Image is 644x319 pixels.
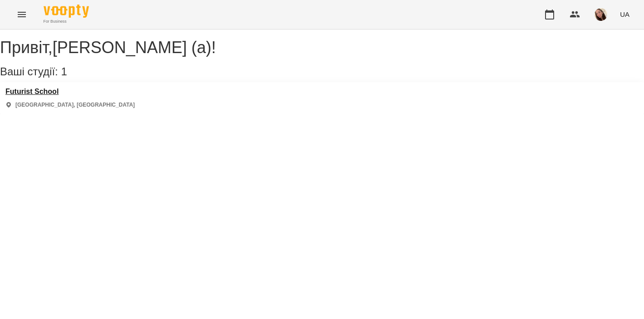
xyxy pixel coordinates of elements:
[620,10,629,19] span: UA
[616,6,633,23] button: UA
[15,101,135,109] p: [GEOGRAPHIC_DATA], [GEOGRAPHIC_DATA]
[44,19,89,25] span: For Business
[5,88,135,96] a: Futurist School
[595,8,607,21] img: 8e00ca0478d43912be51e9823101c125.jpg
[11,4,33,25] button: Menu
[61,65,67,78] span: 1
[44,5,89,18] img: Voopty Logo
